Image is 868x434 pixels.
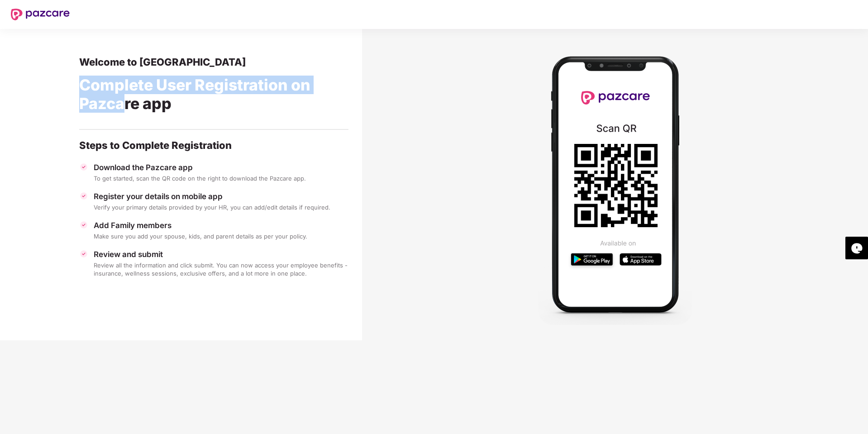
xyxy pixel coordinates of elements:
[79,249,88,258] img: svg+xml;base64,PHN2ZyBpZD0iVGljay0zMngzMiIgeG1sbnM9Imh0dHA6Ly93d3cudzMub3JnLzIwMDAvc3ZnIiB3aWR0aD...
[94,191,348,201] div: Register your details on mobile app
[94,174,348,182] div: To get started, scan the QR code on the right to download the Pazcare app.
[79,162,88,172] img: svg+xml;base64,PHN2ZyBpZD0iVGljay0zMngzMiIgeG1sbnM9Imh0dHA6Ly93d3cudzMub3JnLzIwMDAvc3ZnIiB3aWR0aD...
[94,249,348,259] div: Review and submit
[94,261,348,277] div: Review all the information and click submit. You can now access your employee benefits - insuranc...
[79,139,348,152] div: Steps to Complete Registration
[79,191,88,200] img: svg+xml;base64,PHN2ZyBpZD0iVGljay0zMngzMiIgeG1sbnM9Imh0dHA6Ly93d3cudzMub3JnLzIwMDAvc3ZnIiB3aWR0aD...
[94,162,348,172] div: Download the Pazcare app
[94,203,348,211] div: Verify your primary details provided by your HR, you can add/edit details if required.
[94,232,348,240] div: Make sure you add your spouse, kids, and parent details as per your policy.
[79,56,348,68] div: Welcome to [GEOGRAPHIC_DATA]
[538,44,692,325] img: Mobile
[11,9,70,20] img: New Pazcare Logo
[79,220,88,229] img: svg+xml;base64,PHN2ZyBpZD0iVGljay0zMngzMiIgeG1sbnM9Imh0dHA6Ly93d3cudzMub3JnLzIwMDAvc3ZnIiB3aWR0aD...
[94,220,348,230] div: Add Family members
[79,68,348,124] div: Complete User Registration on Pazcare app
